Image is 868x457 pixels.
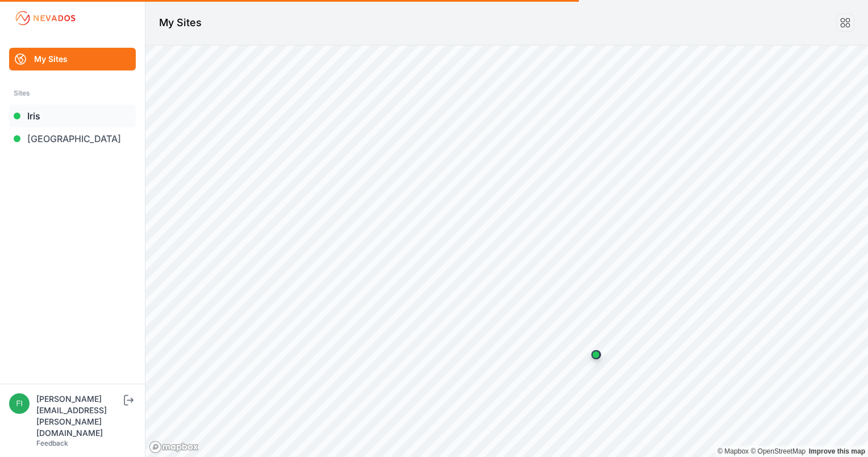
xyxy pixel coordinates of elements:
[9,48,136,70] a: My Sites
[14,9,77,27] img: Nevados
[809,447,865,455] a: Map feedback
[9,393,30,414] img: fidel.lopez@prim.com
[9,105,136,127] a: Iris
[14,86,131,100] div: Sites
[159,15,202,31] h1: My Sites
[717,447,749,455] a: Mapbox
[145,45,868,457] canvas: Map
[750,447,806,455] a: OpenStreetMap
[36,393,122,439] div: [PERSON_NAME][EMAIL_ADDRESS][PERSON_NAME][DOMAIN_NAME]
[9,127,136,150] a: [GEOGRAPHIC_DATA]
[36,439,68,447] a: Feedback
[585,343,607,366] div: Map marker
[149,441,199,454] a: Mapbox logo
